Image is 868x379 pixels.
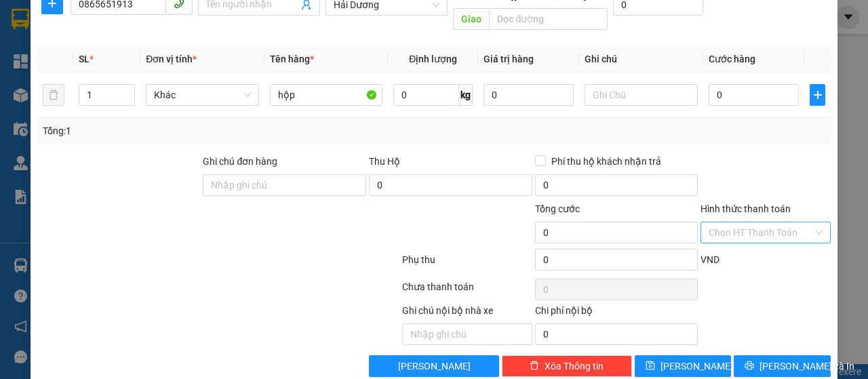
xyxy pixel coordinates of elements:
span: Tổng cước [535,203,580,214]
span: [PERSON_NAME] và In [759,359,854,374]
span: Giá trị hàng [484,54,534,64]
span: [PERSON_NAME] [398,359,471,374]
span: delete [530,361,539,372]
span: Định lượng [409,54,457,64]
label: Hình thức thanh toán [701,203,791,214]
input: VD: Bàn, Ghế [270,84,383,106]
input: 0 [484,84,574,106]
button: plus [810,84,825,106]
span: plus [810,89,825,100]
input: Dọc đường [489,8,607,30]
span: Đơn vị tính [146,54,197,64]
span: Khác [154,85,251,105]
span: Cước hàng [709,54,755,64]
button: save[PERSON_NAME] [635,355,732,377]
span: Thu Hộ [369,156,400,167]
div: Ghi chú nội bộ nhà xe [402,303,532,323]
input: Nhập ghi chú [402,323,532,345]
div: Tổng: 1 [43,123,336,138]
button: printer[PERSON_NAME] và In [734,355,831,377]
span: Phí thu hộ khách nhận trả [546,154,667,169]
div: Chi phí nội bộ [535,303,698,323]
span: [PERSON_NAME] [660,359,733,374]
div: Chưa thanh toán [401,279,534,303]
input: Ghi chú đơn hàng [203,174,366,196]
span: kg [459,84,473,106]
button: deleteXóa Thông tin [502,355,632,377]
span: Giao [453,8,489,30]
input: Ghi Chú [585,84,698,106]
span: save [646,361,655,372]
div: Phụ thu [401,252,534,276]
label: Ghi chú đơn hàng [203,156,277,167]
button: [PERSON_NAME] [369,355,499,377]
th: Ghi chú [579,46,703,73]
span: Tên hàng [270,54,314,64]
span: printer [745,361,754,372]
span: SL [79,54,90,64]
span: VND [701,254,719,265]
span: Xóa Thông tin [545,359,604,374]
button: delete [43,84,64,106]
